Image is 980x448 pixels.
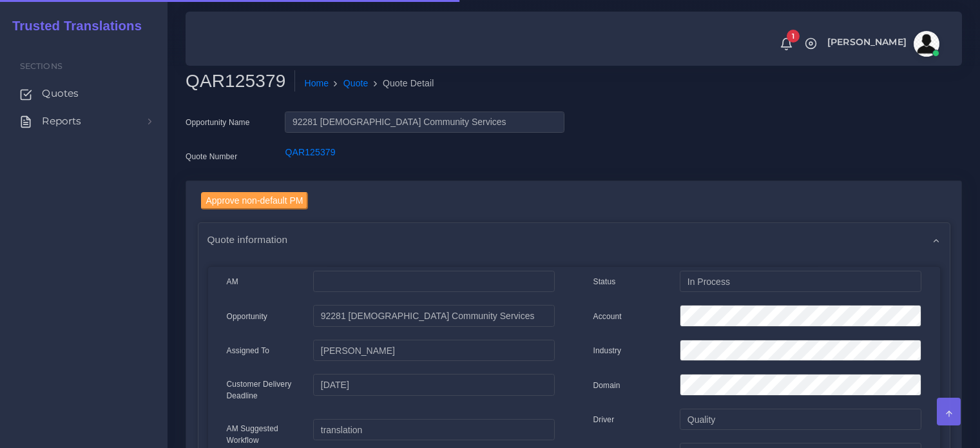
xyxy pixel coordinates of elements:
[593,276,616,287] label: Status
[821,31,944,57] a: [PERSON_NAME]avatar
[227,378,294,402] label: Customer Delivery Deadline
[42,86,79,101] span: Quotes
[201,192,309,209] input: Approve non-default PM
[787,30,800,43] span: 1
[3,18,142,34] h2: Trusted Translations
[198,223,950,256] div: Quote information
[593,380,620,391] label: Domain
[10,108,158,135] a: Reports
[304,77,329,90] a: Home
[227,311,268,322] label: Opportunity
[207,232,288,247] span: Quote information
[827,37,907,46] span: [PERSON_NAME]
[313,340,554,362] input: pm
[227,345,270,356] label: Assigned To
[186,70,295,92] h2: QAR125379
[593,345,622,356] label: Industry
[10,80,158,107] a: Quotes
[42,114,81,128] span: Reports
[343,77,369,90] a: Quote
[3,15,142,37] a: Trusted Translations
[593,414,615,425] label: Driver
[227,276,238,287] label: AM
[369,77,434,90] li: Quote Detail
[285,147,335,157] a: QAR125379
[20,61,62,71] span: Sections
[186,117,250,128] label: Opportunity Name
[186,151,237,162] label: Quote Number
[914,31,939,57] img: avatar
[593,311,622,322] label: Account
[775,37,798,51] a: 1
[227,423,294,446] label: AM Suggested Workflow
